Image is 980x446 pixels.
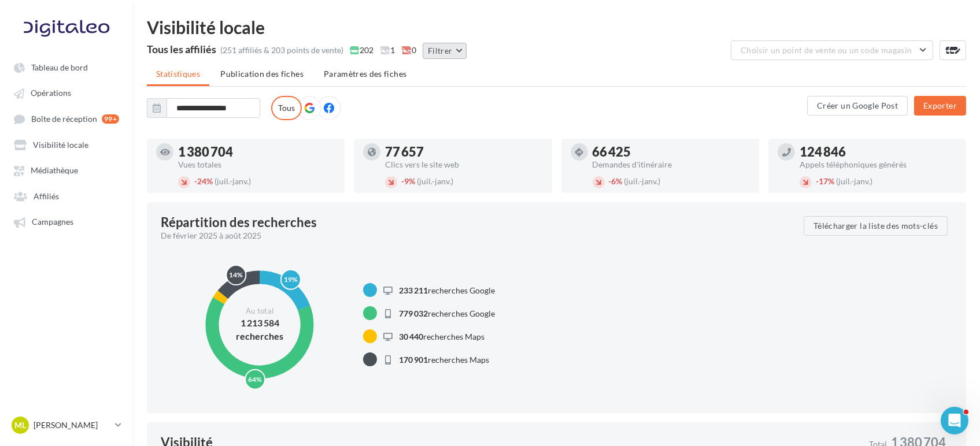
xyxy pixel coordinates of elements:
[741,45,912,55] span: Choisir un point de vente ou un code magasin
[816,176,819,186] span: -
[800,161,957,169] div: Appels téléphoniques générés
[401,44,416,56] span: 0
[34,191,59,201] span: Affiliés
[161,216,317,229] div: Répartition des recherches
[324,69,406,79] span: Paramètres des fiches
[401,176,404,186] span: -
[350,44,373,56] span: 202
[34,419,110,431] p: [PERSON_NAME]
[593,146,750,158] div: 66 425
[271,96,302,120] label: Tous
[7,82,126,103] a: Opérations
[836,176,872,186] span: (juil.-janv.)
[7,57,126,77] a: Tableau de bord
[7,108,126,129] a: Boîte de réception 99+
[804,216,948,236] button: Télécharger la liste des mots-clés
[7,211,126,232] a: Campagnes
[385,161,542,169] div: Clics vers le site web
[399,285,428,295] span: 233 211
[194,176,213,186] span: 24%
[178,146,335,158] div: 1 380 704
[399,285,495,295] span: recherches Google
[102,114,119,124] div: 99+
[800,146,957,158] div: 124 846
[220,44,343,56] div: (251 affiliés & 203 points de vente)
[423,43,467,59] button: Filtrer
[7,185,126,206] a: Affiliés
[178,161,335,169] div: Vues totales
[215,176,251,186] span: (juil.-janv.)
[380,44,395,56] span: 1
[33,140,88,150] span: Visibilité locale
[31,166,78,176] span: Médiathèque
[147,44,216,54] div: Tous les affiliés
[609,176,623,186] span: 6%
[9,414,124,436] a: ML [PERSON_NAME]
[731,40,933,60] button: Choisir un point de vente ou un code magasin
[399,355,428,365] span: 170 901
[161,230,794,241] div: De février 2025 à août 2025
[593,161,750,169] div: Demandes d'itinéraire
[194,176,197,186] span: -
[399,309,428,318] span: 779 032
[31,114,97,124] span: Boîte de réception
[385,146,542,158] div: 77 657
[609,176,612,186] span: -
[31,62,88,72] span: Tableau de bord
[417,176,453,186] span: (juil.-janv.)
[914,96,966,116] button: Exporter
[401,176,415,186] span: 9%
[147,18,966,36] div: Visibilité locale
[7,134,126,155] a: Visibilité locale
[941,407,968,434] iframe: Intercom live chat
[399,332,485,341] span: recherches Maps
[624,176,661,186] span: (juil.-janv.)
[807,96,908,116] button: Créer un Google Post
[31,88,71,98] span: Opérations
[399,355,489,365] span: recherches Maps
[399,309,495,318] span: recherches Google
[7,159,126,180] a: Médiathèque
[816,176,834,186] span: 17%
[14,419,26,431] span: ML
[399,332,423,341] span: 30 440
[220,69,304,79] span: Publication des fiches
[32,217,73,227] span: Campagnes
